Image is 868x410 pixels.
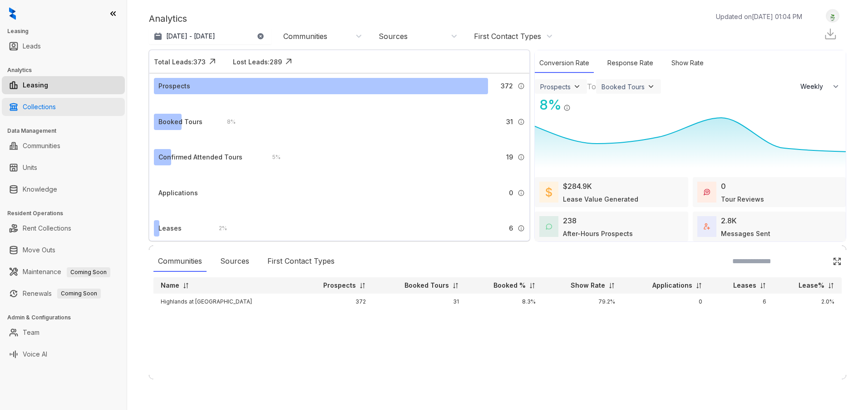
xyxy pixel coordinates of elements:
[158,152,242,162] div: Confirmed Attended Tours
[563,104,571,111] img: Info
[23,76,48,94] a: Leasing
[2,219,125,237] li: Rent Collections
[716,12,802,21] p: Updated on [DATE] 01:04 PM
[282,55,296,68] img: Click Icon
[2,285,125,303] li: Renewals
[323,281,356,290] p: Prospects
[206,55,219,68] img: Click Icon
[23,137,60,155] a: Communities
[158,81,190,91] div: Prospects
[733,281,756,290] p: Leases
[210,223,227,233] div: 2 %
[506,152,513,162] span: 19
[2,37,125,55] li: Leads
[233,57,282,67] div: Lost Leads: 289
[379,31,408,41] div: Sources
[509,223,513,233] span: 6
[218,117,236,127] div: 8 %
[23,37,41,55] a: Leads
[158,117,202,127] div: Booked Tours
[572,82,582,91] img: ViewFilterArrow
[2,323,125,342] li: Team
[587,81,596,92] div: To
[695,282,702,289] img: sorting
[7,209,127,217] h3: Resident Operations
[540,83,571,91] div: Prospects
[563,215,577,226] div: 238
[646,82,656,91] img: ViewFilterArrow
[7,127,127,135] h3: Data Management
[474,31,541,41] div: First Contact Types
[166,32,215,41] p: [DATE] - [DATE]
[518,118,525,125] img: Info
[7,66,127,74] h3: Analytics
[2,180,125,198] li: Knowledge
[667,53,708,73] div: Show Rate
[23,180,57,198] a: Knowledge
[2,241,125,259] li: Move Outs
[774,294,842,310] td: 2.0%
[535,95,562,115] div: 8 %
[800,82,828,91] span: Weekly
[57,289,101,299] span: Coming Soon
[721,215,737,226] div: 2.8K
[23,219,71,237] a: Rent Collections
[153,294,296,310] td: Highlands at [GEOGRAPHIC_DATA]
[509,188,513,198] span: 0
[571,281,605,290] p: Show Rate
[158,223,182,233] div: Leases
[149,28,271,44] button: [DATE] - [DATE]
[149,12,187,25] p: Analytics
[2,159,125,177] li: Units
[518,82,525,90] img: Info
[7,27,127,35] h3: Leasing
[263,251,339,272] div: First Contact Types
[373,294,466,310] td: 31
[571,96,584,110] img: Click Icon
[602,83,645,91] div: Booked Tours
[161,281,179,290] p: Name
[622,294,710,310] td: 0
[721,181,726,192] div: 0
[721,229,770,238] div: Messages Sent
[795,78,846,95] button: Weekly
[2,76,125,94] li: Leasing
[182,282,189,289] img: sorting
[518,225,525,232] img: Info
[9,7,16,20] img: logo
[546,223,552,230] img: AfterHoursConversations
[466,294,543,310] td: 8.3%
[563,229,633,238] div: After-Hours Prospects
[2,98,125,116] li: Collections
[2,137,125,155] li: Communities
[704,189,710,195] img: TourReviews
[759,282,766,289] img: sorting
[529,282,536,289] img: sorting
[23,323,39,342] a: Team
[296,294,373,310] td: 372
[710,294,774,310] td: 6
[23,159,37,177] a: Units
[154,57,206,67] div: Total Leads: 373
[2,345,125,363] li: Voice AI
[7,314,127,322] h3: Admin & Configurations
[704,223,710,230] img: TotalFum
[359,282,366,289] img: sorting
[216,251,254,272] div: Sources
[608,282,615,289] img: sorting
[67,267,110,277] span: Coming Soon
[535,53,594,73] div: Conversion Rate
[814,257,821,265] img: SearchIcon
[283,31,327,41] div: Communities
[833,257,842,266] img: Click Icon
[501,81,513,91] span: 372
[603,53,658,73] div: Response Rate
[506,117,513,127] span: 31
[563,181,592,192] div: $284.9K
[518,189,525,197] img: Info
[828,282,834,289] img: sorting
[23,98,56,116] a: Collections
[263,152,281,162] div: 5 %
[546,187,552,198] img: LeaseValue
[23,285,101,303] a: RenewalsComing Soon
